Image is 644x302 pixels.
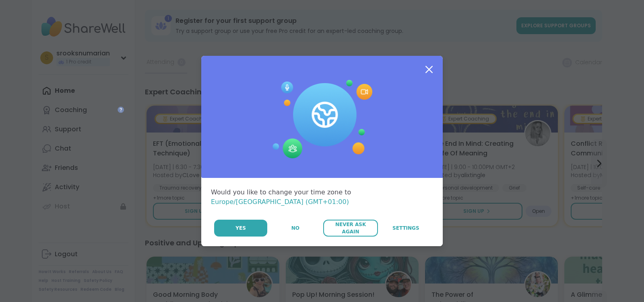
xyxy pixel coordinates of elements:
[118,106,124,113] iframe: Spotlight
[214,220,267,237] button: Yes
[392,224,419,232] span: Settings
[268,220,322,237] button: No
[327,221,374,235] span: Never Ask Again
[379,220,433,237] a: Settings
[211,198,349,206] span: Europe/[GEOGRAPHIC_DATA] (GMT+01:00)
[211,188,433,207] div: Would you like to change your time zone to
[291,224,299,232] span: No
[272,80,372,159] img: Session Experience
[323,220,378,237] button: Never Ask Again
[235,224,246,232] span: Yes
